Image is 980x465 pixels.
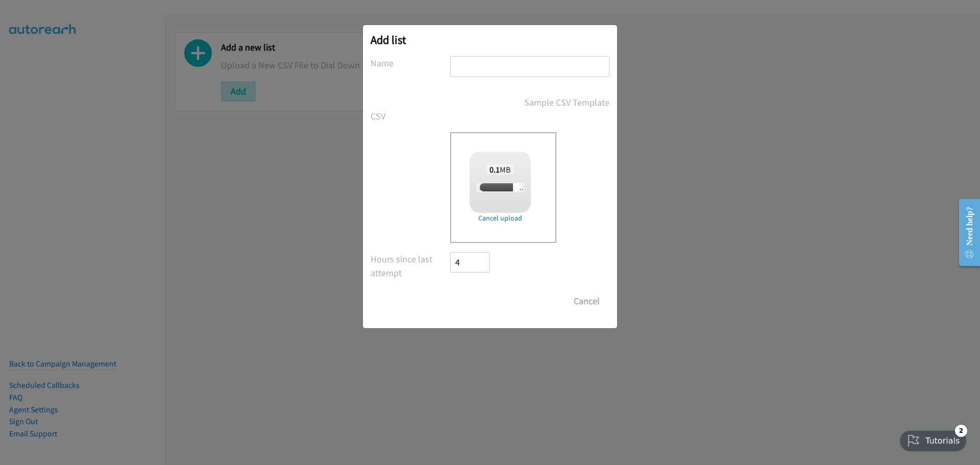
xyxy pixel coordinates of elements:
[894,421,972,457] iframe: Checklist
[486,164,514,175] span: MB
[950,192,980,273] iframe: Resource Center
[371,56,450,70] label: Name
[371,109,450,123] label: CSV
[371,33,609,47] h2: Add list
[489,164,500,175] strong: 0.1
[371,252,450,280] label: Hours since last attempt
[564,291,609,311] button: Cancel
[470,213,531,224] a: Cancel upload
[476,183,740,192] span: Juls Vito + Terracom - Dell Technologies - Dell SG MY VN TH PH Video Podcast Drive FY26Q3.csv
[524,95,609,109] a: Sample CSV Template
